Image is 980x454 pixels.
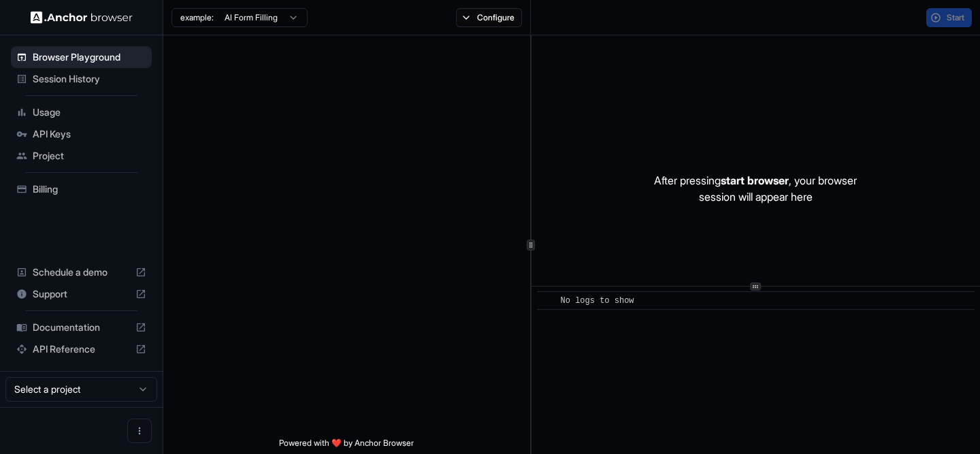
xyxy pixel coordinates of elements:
[33,321,130,334] span: Documentation
[11,68,152,90] div: Session History
[33,287,130,301] span: Support
[180,12,214,23] span: example:
[33,50,146,64] span: Browser Playground
[33,182,146,196] span: Billing
[11,101,152,123] div: Usage
[561,296,634,306] span: No logs to show
[11,338,152,360] div: API Reference
[654,172,857,205] p: After pressing , your browser session will appear here
[11,145,152,167] div: Project
[33,342,130,356] span: API Reference
[721,174,789,187] span: start browser
[279,438,414,454] span: Powered with ❤️ by Anchor Browser
[456,8,522,27] button: Configure
[544,294,551,308] span: ​
[11,123,152,145] div: API Keys
[11,283,152,305] div: Support
[33,72,146,86] span: Session History
[127,419,152,443] button: Open menu
[33,149,146,163] span: Project
[33,127,146,141] span: API Keys
[11,317,152,338] div: Documentation
[11,261,152,283] div: Schedule a demo
[33,265,130,279] span: Schedule a demo
[11,46,152,68] div: Browser Playground
[31,11,133,24] img: Anchor Logo
[33,106,146,119] span: Usage
[11,178,152,200] div: Billing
